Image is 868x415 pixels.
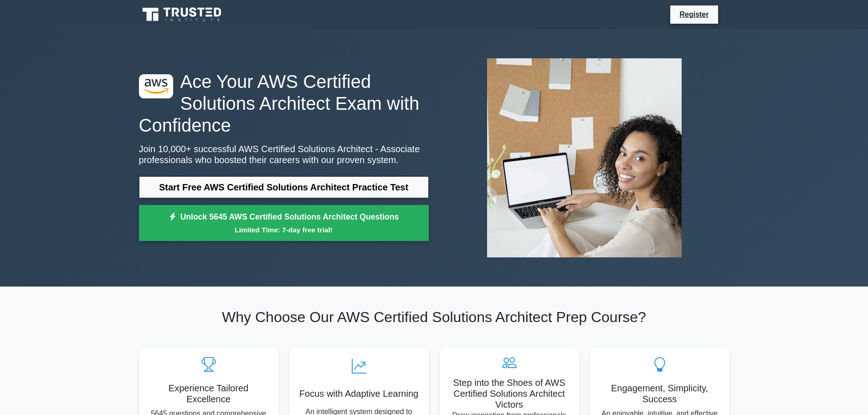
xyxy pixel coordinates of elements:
[597,383,722,405] h5: Engagement, Simplicity, Success
[674,9,714,20] a: Register
[146,383,271,405] h5: Experience Tailored Excellence
[139,143,429,165] p: Join 10,000+ successful AWS Certified Solutions Architect - Associate professionals who boosted t...
[297,388,421,399] h5: Focus with Adaptive Learning
[139,71,429,136] h1: Ace Your AWS Certified Solutions Architect Exam with Confidence
[139,176,429,198] a: Start Free AWS Certified Solutions Architect Practice Test
[150,225,417,235] small: Limited Time: 7-day free trial!
[139,308,729,326] h2: Why Choose Our AWS Certified Solutions Architect Prep Course?
[447,377,572,410] h5: Step into the Shoes of AWS Certified Solutions Architect Victors
[139,205,429,241] a: Unlock 5645 AWS Certified Solutions Architect QuestionsLimited Time: 7-day free trial!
